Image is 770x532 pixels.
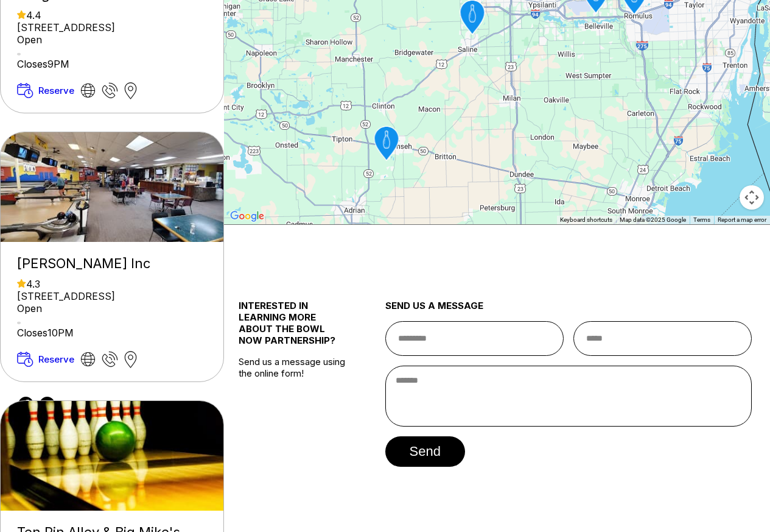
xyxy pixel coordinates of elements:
[17,352,74,367] a: Reserve
[38,353,74,365] span: Reserve
[17,58,207,70] div: Closes 9PM
[239,300,349,356] div: INTERESTED IN LEARNING MORE ABOUT THE BOWL NOW PARTNERSHIP?
[17,34,207,46] div: Open
[693,216,710,223] a: Terms (opens in new tab)
[560,216,612,224] button: Keyboard shortcuts
[17,290,207,302] div: [STREET_ADDRESS]
[17,21,207,34] div: [STREET_ADDRESS]
[385,300,752,321] div: send us a message
[366,123,407,166] gmp-advanced-marker: Ten Pin Alley & Big Mike's Restaurant
[1,401,225,511] img: Ten Pin Alley & Big Mike's Restaurant
[227,208,267,224] a: Open this area in Google Maps (opens a new window)
[385,436,465,467] button: send
[740,185,764,210] button: Map camera controls
[38,85,74,96] span: Reserve
[1,132,225,242] img: Chelsea Lanes Inc
[239,273,349,503] div: Send us a message using the online form!
[17,255,207,272] div: [PERSON_NAME] Inc
[718,216,766,223] a: Report a map error
[18,503,752,515] div: © 2025 BowlNow
[17,9,207,21] div: 4.4
[17,327,207,339] div: Closes 10PM
[227,208,267,224] img: Google
[17,302,207,314] div: Open
[17,83,74,98] a: Reserve
[620,216,686,223] span: Map data ©2025 Google
[17,278,207,290] div: 4.3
